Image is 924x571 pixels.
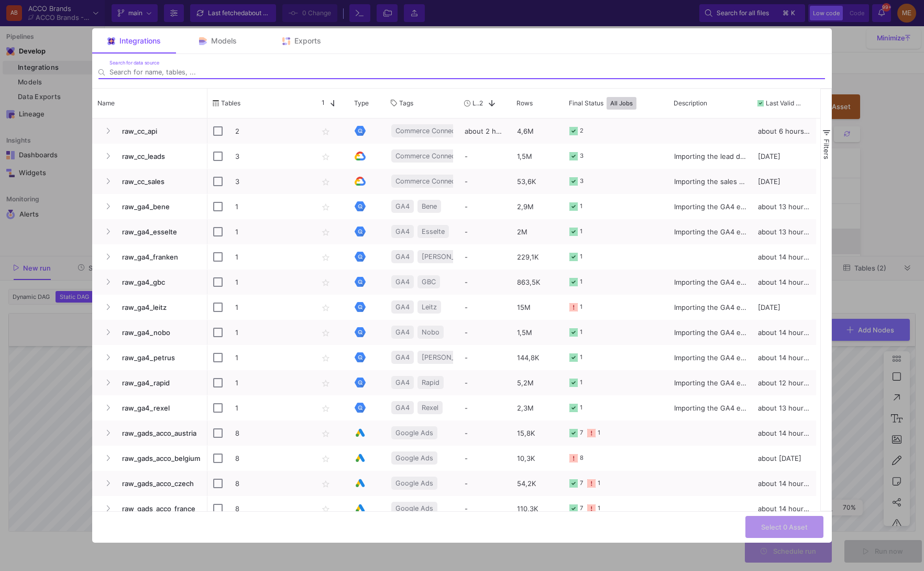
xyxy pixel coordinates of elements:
[459,496,511,521] div: -
[395,345,410,370] span: GA4
[355,125,366,136] img: Google BigQuery
[355,251,366,262] img: Google BigQuery
[235,119,306,144] p: 2
[207,421,816,446] div: Press SPACE to select this row.
[116,195,202,219] span: raw_ga4_bene
[511,118,564,144] div: 4,6M
[92,345,207,370] div: Press SPACE to select this row.
[294,37,321,45] span: Exports
[459,345,511,370] div: -
[580,370,582,395] div: 1
[580,421,583,445] div: 7
[92,320,207,345] div: Press SPACE to select this row.
[395,169,465,193] span: Commerce Connector
[207,244,816,270] div: Press SPACE to select this row.
[459,169,511,194] div: -
[355,503,366,514] img: Google Ads
[395,496,433,521] span: Google Ads
[92,144,207,169] div: Press SPACE to select this row.
[511,345,564,370] div: 144,8K
[395,194,410,219] span: GA4
[459,118,511,144] div: about 2 hours ago
[607,97,636,110] button: All Jobs
[516,99,533,107] span: Rows
[580,446,584,470] div: 8
[668,395,752,421] div: Importing the GA4 event data for Rexel from BigQuery.
[395,446,433,470] span: Google Ads
[422,370,439,395] span: Rapid
[399,99,413,107] span: Tags
[395,270,410,294] span: GA4
[422,194,437,219] span: Bene
[511,320,564,345] div: 1,5M
[752,471,816,496] div: about 14 hours ago
[395,144,465,168] span: Commerce Connector
[511,144,564,169] div: 1,5M
[511,395,564,421] div: 2,3M
[580,194,582,219] div: 1
[116,144,202,169] span: raw_cc_leads
[116,446,202,471] span: raw_gads_acco_belgium
[668,194,752,219] div: Importing the GA4 event data for Bene from BigQuery.
[511,270,564,295] div: 863,5K
[207,118,816,144] div: Press SPACE to select this row.
[459,219,511,244] div: -
[511,496,564,521] div: 110,3K
[207,270,816,295] div: Press SPACE to select this row.
[235,471,306,496] p: 8
[116,346,202,370] span: raw_ga4_petrus
[235,270,306,295] p: 1
[116,421,202,446] span: raw_gads_acco_austria
[580,270,582,294] div: 1
[580,345,582,370] div: 1
[207,295,816,320] div: Press SPACE to select this row.
[92,270,207,295] div: Press SPACE to select this row.
[752,219,816,244] div: about 13 hours ago
[580,244,582,269] div: 1
[668,370,752,395] div: Importing the GA4 event data for Rapid from BigQuery.
[668,270,752,295] div: Importing the GA4 event data for GBC from BigQuery.
[235,346,306,370] p: 1
[668,144,752,169] div: Importing the lead data from Commerce Connector that is stored as .xls in google cloud storage.
[355,301,366,313] img: Google BigQuery
[459,446,511,471] div: -
[511,295,564,320] div: 15M
[395,471,433,495] span: Google Ads
[668,295,752,320] div: Importing the GA4 event data for Leitz from BigQuery.
[92,295,207,320] div: Press SPACE to select this row.
[354,99,369,107] span: Type
[511,244,564,270] div: 229,1K
[92,169,207,194] div: Press SPACE to select this row.
[511,169,564,194] div: 53,6K
[752,395,816,421] div: about 13 hours ago
[422,395,438,420] span: Rexel
[580,219,582,244] div: 1
[752,496,816,521] div: about 14 hours ago
[752,421,816,446] div: about 14 hours ago
[511,194,564,219] div: 2,9M
[822,139,831,159] span: Filters
[92,496,207,521] div: Press SPACE to select this row.
[459,244,511,270] div: -
[355,276,366,287] img: Google BigQuery
[355,453,366,464] img: Google Ads
[752,144,816,169] div: [DATE]
[235,295,306,320] p: 1
[207,144,816,169] div: Press SPACE to select this row.
[752,370,816,395] div: about 12 hours ago
[207,194,816,219] div: Press SPACE to select this row.
[92,471,207,496] div: Press SPACE to select this row.
[235,169,306,194] p: 3
[355,377,366,388] img: Google BigQuery
[355,352,366,363] img: Google BigQuery
[395,370,410,395] span: GA4
[92,446,207,471] div: Press SPACE to select this row.
[422,244,477,269] span: [PERSON_NAME]
[569,91,654,115] div: Final Status
[459,370,511,395] div: -
[116,396,202,421] span: raw_ga4_rexel
[116,497,202,521] span: raw_gads_acco_france
[459,270,511,295] div: -
[511,421,564,446] div: 15,8K
[109,68,825,76] input: Search for name, tables, ...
